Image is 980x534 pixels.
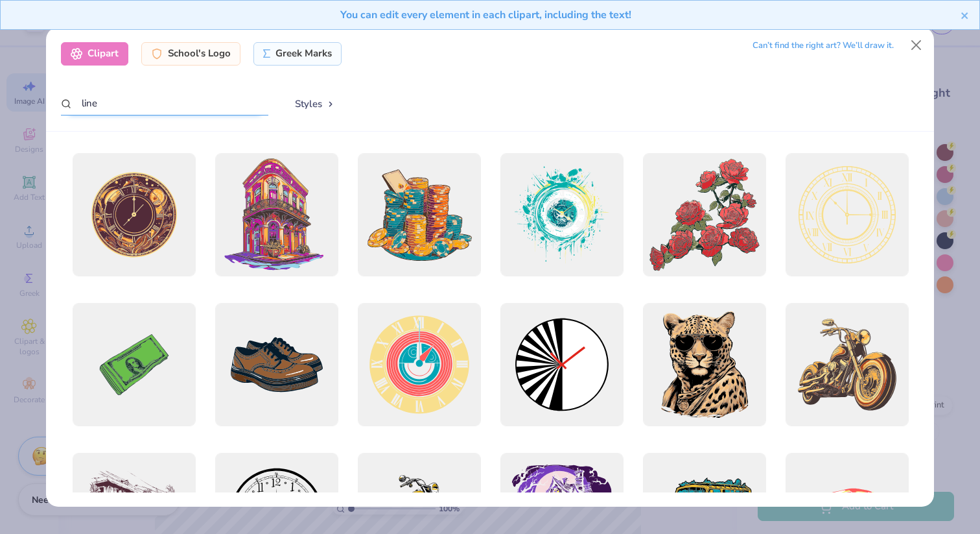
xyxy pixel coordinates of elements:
div: Clipart [61,42,128,66]
button: Styles [281,91,349,116]
div: You can edit every element in each clipart, including the text! [10,7,961,23]
div: Can’t find the right art? We’ll draw it. [752,34,894,57]
div: School's Logo [141,42,240,66]
div: Greek Marks [253,42,342,66]
button: close [961,7,970,23]
input: Search by name [61,91,268,115]
button: Close [904,33,929,58]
